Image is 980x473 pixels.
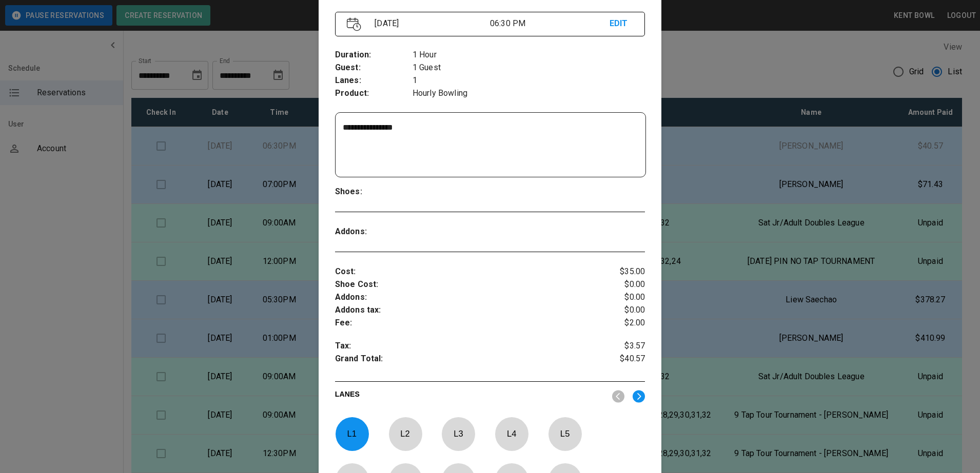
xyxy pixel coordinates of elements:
p: Fee : [335,317,594,330]
p: Addons : [335,291,594,304]
p: Hourly Bowling [413,87,645,100]
p: $0.00 [594,291,645,304]
p: Lanes : [335,74,413,87]
p: Shoes : [335,186,413,198]
p: L 2 [388,422,422,446]
p: $0.00 [594,278,645,291]
p: $35.00 [594,265,645,278]
p: [DATE] [370,17,490,30]
p: 1 [413,74,645,87]
p: $2.00 [594,317,645,330]
p: Product : [335,87,413,100]
p: Duration : [335,49,413,61]
p: Cost : [335,265,594,278]
p: 06:30 PM [490,17,610,30]
p: Addons : [335,225,413,238]
p: 1 Hour [413,49,645,61]
p: L 5 [548,422,582,446]
p: L 1 [335,422,369,446]
p: EDIT [610,17,634,30]
p: 1 Guest [413,61,645,74]
p: Tax : [335,340,594,353]
p: $40.57 [594,353,645,368]
p: Addons tax : [335,304,594,317]
p: $0.00 [594,304,645,317]
img: nav_left.svg [612,390,624,403]
p: $3.57 [594,340,645,353]
p: L 4 [495,422,528,446]
p: LANES [335,389,604,403]
p: Shoe Cost : [335,278,594,291]
p: Grand Total : [335,353,594,368]
img: right.svg [633,390,645,403]
img: Vector [347,17,361,31]
p: Guest : [335,61,413,74]
p: L 3 [441,422,475,446]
